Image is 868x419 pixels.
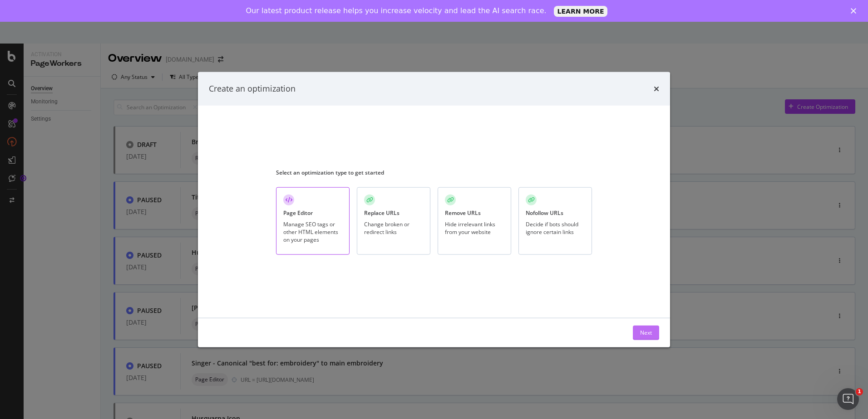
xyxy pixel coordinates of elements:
[654,83,659,95] div: times
[198,72,670,347] div: modal
[633,325,659,340] button: Next
[526,209,563,217] div: Nofollow URLs
[276,168,592,176] div: Select an optimization type to get started
[364,220,423,236] div: Change broken or redirect links
[364,209,399,217] div: Replace URLs
[209,83,296,95] div: Create an optimization
[283,209,313,217] div: Page Editor
[640,329,652,336] div: Next
[554,6,608,17] a: LEARN MORE
[526,220,585,236] div: Decide if bots should ignore certain links
[837,388,859,410] iframe: Intercom live chat
[856,388,863,395] span: 1
[851,8,860,14] div: Close
[445,220,504,236] div: Hide irrelevant links from your website
[445,209,481,217] div: Remove URLs
[283,220,342,244] div: Manage SEO tags or other HTML elements on your pages
[246,6,547,15] div: Our latest product release helps you increase velocity and lead the AI search race.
